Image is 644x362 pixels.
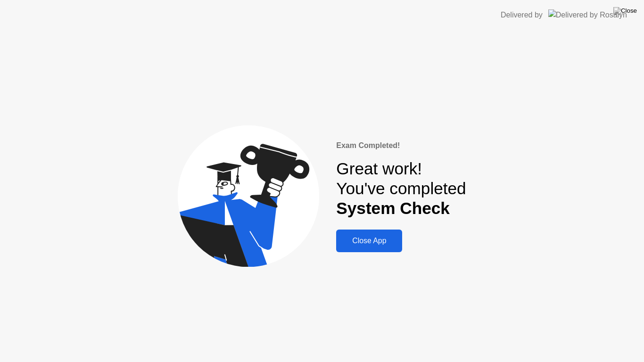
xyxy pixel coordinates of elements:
b: System Check [336,199,450,217]
div: Delivered by [501,9,543,21]
div: Exam Completed! [336,140,466,151]
img: Close [613,7,637,15]
button: Close App [336,230,402,252]
div: Great work! You've completed [336,159,466,219]
div: Close App [339,237,399,245]
img: Delivered by Rosalyn [548,9,627,20]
